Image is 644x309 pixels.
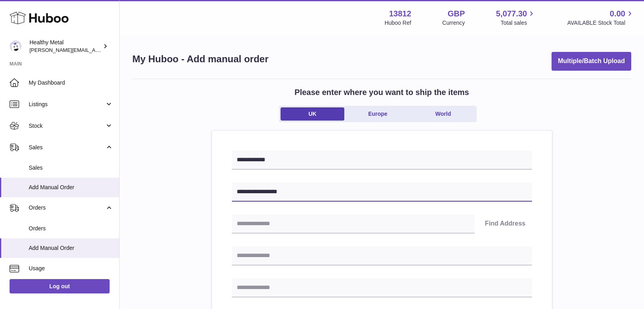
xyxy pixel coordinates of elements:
span: Add Manual Order [29,184,113,191]
h2: Please enter where you want to ship the items [295,87,469,98]
span: AVAILABLE Stock Total [567,19,634,27]
a: Log out [10,279,110,293]
span: Sales [29,164,113,172]
img: jose@healthy-metal.com [10,40,22,52]
span: Total sales [501,19,536,27]
a: World [411,107,475,121]
span: Sales [29,144,105,151]
a: UK [281,107,344,121]
a: 0.00 AVAILABLE Stock Total [567,8,634,27]
span: 0.00 [610,8,625,19]
strong: GBP [448,8,465,19]
span: Orders [29,225,113,232]
a: 5,077.30 Total sales [496,8,536,27]
div: Healthy Metal [29,39,101,54]
span: My Dashboard [29,79,113,87]
span: 5,077.30 [496,8,527,19]
span: Add Manual Order [29,244,113,252]
a: Europe [346,107,410,121]
span: [PERSON_NAME][EMAIL_ADDRESS][DOMAIN_NAME] [29,47,160,53]
div: Currency [442,19,465,27]
h1: My Huboo - Add manual order [132,53,269,65]
span: Orders [29,204,105,212]
span: Stock [29,122,105,130]
span: Listings [29,101,105,108]
span: Usage [29,265,113,272]
button: Multiple/Batch Upload [552,52,631,71]
strong: 13812 [389,8,411,19]
div: Huboo Ref [385,19,411,27]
